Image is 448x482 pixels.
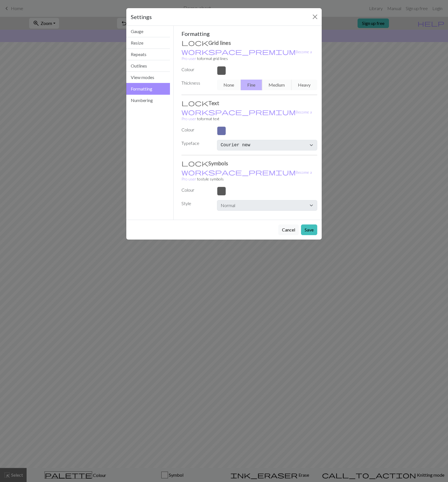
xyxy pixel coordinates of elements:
button: Cancel [278,224,299,235]
small: to format text [181,110,312,121]
label: Typeface [178,140,214,148]
button: Formatting [126,83,170,95]
span: workspace_premium [181,168,296,176]
button: Close [311,12,319,21]
h5: Formatting [181,30,318,37]
button: Repeats [126,49,170,60]
small: to style symbols [181,170,312,181]
label: Colour [178,187,214,193]
a: Become a Pro user [181,110,312,121]
small: to format grid lines [181,49,312,61]
h5: Settings [131,13,152,21]
button: Save [301,224,317,235]
button: Resize [126,37,170,49]
a: Become a Pro user [181,49,312,61]
button: View modes [126,72,170,83]
button: Outlines [126,60,170,72]
h3: Text [181,99,318,106]
label: Colour [178,126,214,133]
a: Become a Pro user [181,170,312,181]
label: Colour [178,66,214,73]
span: workspace_premium [181,48,296,55]
h3: Grid lines [181,39,318,46]
h3: Symbols [181,160,318,166]
button: Gauge [126,26,170,37]
label: Style [178,200,214,208]
span: workspace_premium [181,108,296,116]
label: Thickness [178,80,214,88]
button: Numbering [126,95,170,106]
